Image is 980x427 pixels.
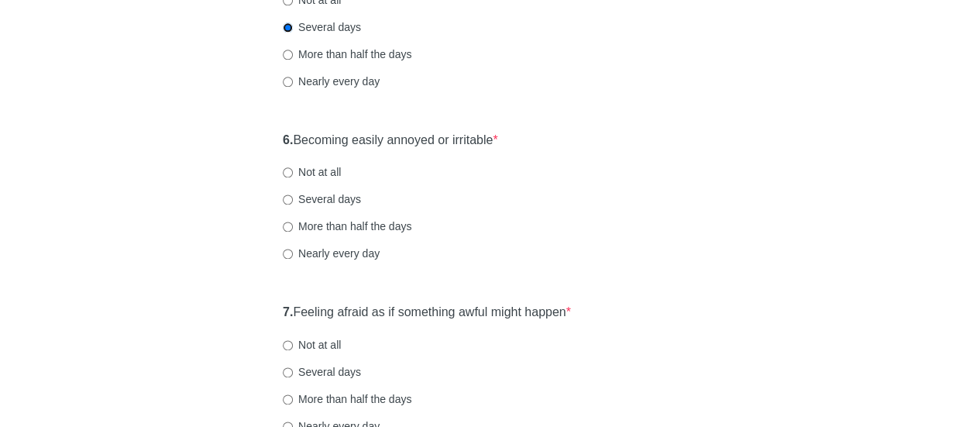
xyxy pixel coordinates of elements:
[283,132,498,150] label: Becoming easily annoyed or irritable
[283,391,411,407] label: More than half the days
[283,337,341,353] label: Not at all
[283,19,361,35] label: Several days
[283,394,293,405] input: More than half the days
[283,74,380,89] label: Nearly every day
[283,249,293,259] input: Nearly every day
[283,22,293,33] input: Several days
[283,246,380,261] label: Nearly every day
[283,364,361,380] label: Several days
[283,219,411,234] label: More than half the days
[283,77,293,87] input: Nearly every day
[283,133,293,146] strong: 6.
[283,46,411,62] label: More than half the days
[283,222,293,232] input: More than half the days
[283,167,293,177] input: Not at all
[283,50,293,60] input: More than half the days
[283,305,293,319] strong: 7.
[283,195,293,205] input: Several days
[283,164,341,180] label: Not at all
[283,340,293,350] input: Not at all
[283,191,361,207] label: Several days
[283,367,293,377] input: Several days
[283,304,571,322] label: Feeling afraid as if something awful might happen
